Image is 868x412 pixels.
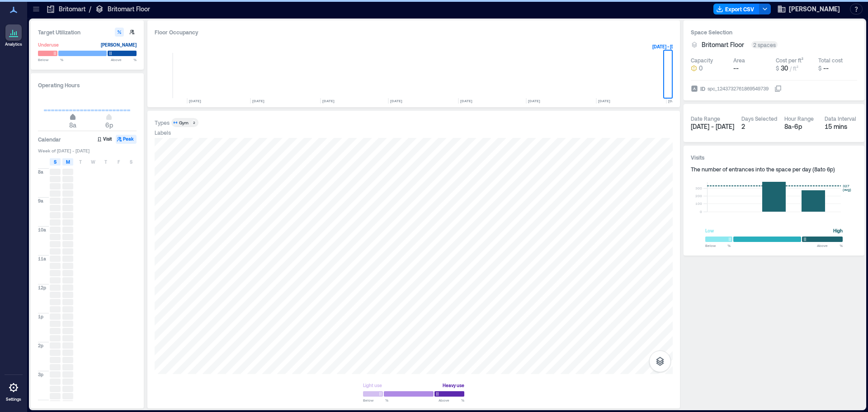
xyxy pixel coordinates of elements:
[713,4,759,14] button: Export CSV
[322,99,335,103] text: [DATE]
[363,381,382,390] div: Light use
[784,122,817,131] div: 8a - 6p
[751,41,778,48] div: 2 spaces
[91,158,95,166] span: W
[705,243,731,248] span: Below %
[528,99,540,103] text: [DATE]
[105,121,113,129] span: 6p
[96,135,115,144] button: Visit
[2,22,25,50] a: Analytics
[38,28,137,37] h3: Target Utilization
[155,28,673,37] div: Floor Occupancy
[741,115,777,122] div: Days Selected
[705,226,714,235] div: Low
[38,313,43,320] span: 1p
[38,284,46,291] span: 12p
[89,5,91,14] p: /
[691,115,720,122] div: Date Range
[818,65,821,71] span: $
[733,64,739,72] span: --
[439,398,464,403] span: Above %
[774,2,843,16] button: [PERSON_NAME]
[38,198,43,204] span: 9a
[695,194,702,198] tspan: 200
[101,40,137,49] div: [PERSON_NAME]
[130,158,132,166] span: S
[66,158,70,166] span: M
[699,64,703,73] span: 0
[781,64,788,72] span: 30
[825,122,858,131] div: 15 mins
[38,135,61,144] h3: Calendar
[116,135,137,144] button: Peak
[104,158,107,166] span: T
[3,377,24,405] a: Settings
[390,99,402,103] text: [DATE]
[695,186,702,190] tspan: 300
[155,129,171,136] div: Labels
[38,169,43,175] span: 8a
[38,81,137,90] h3: Operating Hours
[363,398,388,403] span: Below %
[59,5,85,14] p: Britomart
[733,57,745,64] div: Area
[111,57,137,62] span: Above %
[776,57,803,64] div: Cost per ft²
[69,121,76,129] span: 8a
[38,371,43,378] span: 3p
[695,201,702,206] tspan: 100
[691,57,713,64] div: Capacity
[79,158,82,166] span: T
[118,158,120,166] span: F
[108,5,150,14] p: Britomart Floor
[825,115,856,122] div: Data Interval
[460,99,472,103] text: [DATE]
[707,84,769,93] div: spc_1243732761869549739
[818,57,843,64] div: Total cost
[189,99,201,103] text: [DATE]
[776,65,779,71] span: $
[38,57,63,62] span: Below %
[691,153,857,162] h3: Visits
[702,40,744,49] span: Britomart Floor
[790,65,798,71] span: / ft²
[5,42,22,47] p: Analytics
[598,99,610,103] text: [DATE]
[817,243,843,248] span: Above %
[774,85,782,92] button: IDspc_1243732761869549739
[691,166,857,173] div: The number of entrances into the space per day ( 8a to 6p )
[789,5,840,14] span: [PERSON_NAME]
[38,256,46,262] span: 11a
[191,120,197,125] div: 2
[252,99,264,103] text: [DATE]
[668,99,680,103] text: [DATE]
[179,119,189,126] div: Gym
[700,209,702,214] tspan: 0
[784,115,814,122] div: Hour Range
[38,342,43,349] span: 2p
[38,40,59,49] div: Underuse
[691,123,734,130] span: [DATE] - [DATE]
[6,397,21,402] p: Settings
[833,226,843,235] div: High
[155,119,170,126] div: Types
[691,28,857,37] h3: Space Selection
[443,381,464,390] div: Heavy use
[38,227,46,233] span: 10a
[38,400,43,407] span: 4p
[741,122,777,131] div: 2
[823,64,829,72] span: --
[54,158,57,166] span: S
[38,147,137,154] span: Week of [DATE] - [DATE]
[700,84,705,93] span: ID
